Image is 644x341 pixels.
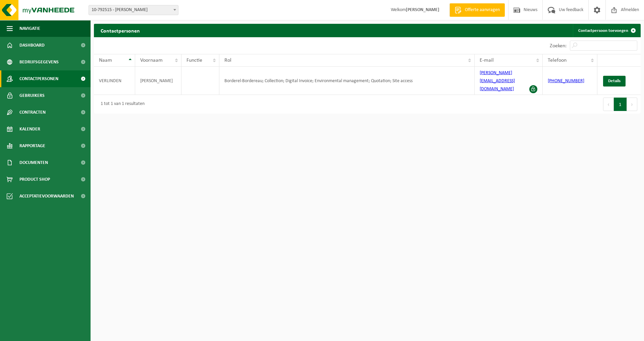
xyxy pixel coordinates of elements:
td: Borderel-Bordereau; Collection; Digital Invoice; Environmental management; Quotation; Site access [219,67,474,95]
a: [PERSON_NAME][EMAIL_ADDRESS][DOMAIN_NAME] [480,70,515,92]
strong: [PERSON_NAME] [406,7,439,12]
a: Contactpersoon toevoegen [573,24,640,37]
button: Next [627,98,637,111]
span: Dashboard [19,37,45,54]
a: [PHONE_NUMBER] [548,78,584,83]
span: Navigatie [19,20,40,37]
span: Details [608,79,621,83]
span: Bedrijfsgegevens [19,54,59,70]
h2: Contactpersonen [94,24,147,37]
td: VERLINDEN [94,67,135,95]
span: Telefoon [548,58,567,63]
span: Product Shop [19,171,50,188]
a: Offerte aanvragen [449,3,505,17]
span: Kalender [19,121,40,137]
div: 1 tot 1 van 1 resultaten [97,98,145,110]
span: 10-792515 - VERLINDEN KRISTINA - LIER [89,5,178,15]
span: Acceptatievoorwaarden [19,188,74,205]
span: 10-792515 - VERLINDEN KRISTINA - LIER [89,5,178,15]
span: Voornaam [140,58,163,63]
button: Previous [603,98,614,111]
span: Functie [186,58,202,63]
span: Contactpersonen [19,70,58,87]
span: Contracten [19,104,46,121]
button: 1 [614,98,627,111]
span: Naam [99,58,112,63]
label: Zoeken: [550,43,567,49]
span: Rol [224,58,231,63]
span: Documenten [19,154,48,171]
span: Rapportage [19,137,45,154]
span: E-mail [480,58,494,63]
a: Details [603,76,626,87]
span: Gebruikers [19,87,45,104]
span: Offerte aanvragen [463,7,501,13]
td: [PERSON_NAME] [135,67,182,95]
